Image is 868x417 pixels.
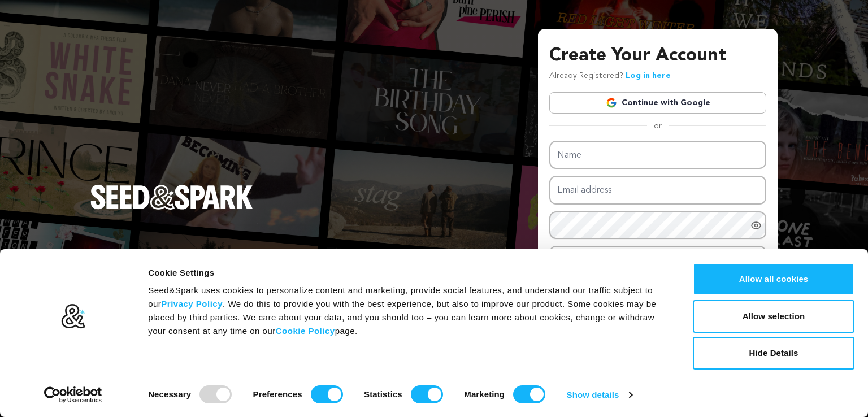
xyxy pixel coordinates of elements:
[364,389,402,399] strong: Statistics
[90,185,253,210] img: Seed&Spark Logo
[148,266,667,280] div: Cookie Settings
[253,389,302,399] strong: Preferences
[693,263,854,296] button: Allow all cookies
[606,97,617,108] img: Google logo
[549,176,766,205] input: Email address
[549,42,766,69] h3: Create Your Account
[147,381,148,381] legend: Consent Selection
[549,92,766,114] a: Continue with Google
[90,185,253,232] a: Seed&Spark Homepage
[549,69,671,83] p: Already Registered?
[626,72,671,80] a: Log in here
[750,220,762,231] a: Show password as plain text. Warning: this will display your password on the screen.
[276,326,335,336] a: Cookie Policy
[161,299,223,309] a: Privacy Policy
[549,141,766,170] input: Name
[148,389,191,399] strong: Necessary
[464,389,505,399] strong: Marketing
[567,386,632,403] a: Show details
[693,337,854,370] button: Hide Details
[693,300,854,333] button: Allow selection
[60,303,86,329] img: logo
[647,120,669,132] span: or
[148,284,667,338] div: Seed&Spark uses cookies to personalize content and marketing, provide social features, and unders...
[24,386,123,403] a: Usercentrics Cookiebot - opens in a new window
